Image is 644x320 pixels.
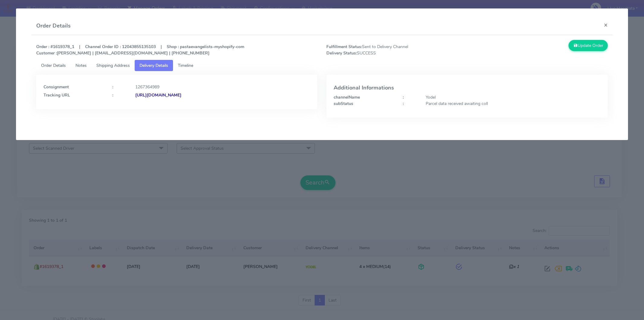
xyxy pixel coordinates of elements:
[43,84,69,90] strong: Consignment
[36,22,71,30] h4: Order Details
[322,44,467,56] span: Sent to Delivery Channel SUCCESS
[403,101,404,106] strong: :
[178,63,193,68] span: Timeline
[326,44,362,50] strong: Fulfillment Status:
[135,92,181,98] strong: [URL][DOMAIN_NAME]
[96,63,130,68] span: Shipping Address
[36,50,57,56] strong: Customer :
[75,63,87,68] span: Notes
[36,60,608,71] ul: Tabs
[131,84,315,90] div: 1267364989
[326,50,357,56] strong: Delivery Status:
[403,94,404,100] strong: :
[421,94,605,100] div: Yodel
[334,85,601,91] h4: Additional Informations
[599,17,613,33] button: Close
[569,40,608,51] button: Update Order
[41,63,66,68] span: Order Details
[43,92,70,98] strong: Tracking URL
[334,94,360,100] strong: channelName
[36,44,244,56] strong: Order : #1619378_1 | Channel Order ID : 12043855135103 | Shop : pastaevangelists-myshopify-com [P...
[334,101,353,106] strong: subStatus
[139,63,168,68] span: Delivery Details
[112,92,113,98] strong: :
[421,100,605,107] div: Parcel data received awaiting coll
[112,84,113,90] strong: :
